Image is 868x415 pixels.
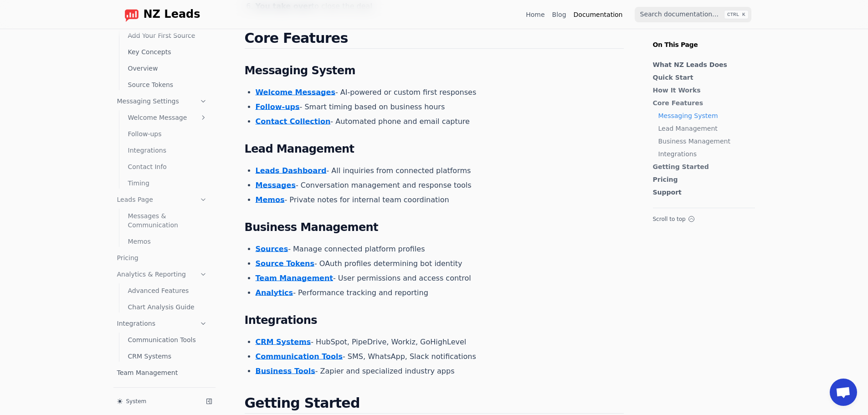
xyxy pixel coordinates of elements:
a: Messaging Settings [113,94,211,108]
a: Leads Page [113,192,211,207]
li: - Zapier and specialized industry apps [256,366,624,377]
button: System [113,395,199,408]
span: NZ Leads [144,8,200,21]
li: - SMS, WhatsApp, Slack notifications [256,351,624,362]
a: Quick Start [653,73,750,82]
a: Pricing [653,175,750,184]
h2: Core Features [245,30,624,49]
button: Collapse sidebar [203,395,216,408]
a: Welcome Message [124,110,211,125]
h3: Messaging System [245,63,624,78]
li: - User permissions and access control [256,273,624,284]
a: Integrations [658,149,750,159]
li: - Performance tracking and reporting [256,287,624,298]
a: Key Concepts [124,45,211,59]
a: Team Management [113,365,211,380]
a: Communication Tools [256,352,343,361]
a: How It Works [653,86,750,95]
li: - All inquiries from connected platforms [256,165,624,176]
li: - Manage connected platform profiles [256,244,624,255]
a: Source Tokens [256,259,314,268]
a: What NZ Leads Does [653,60,750,69]
a: Timing [124,176,211,190]
a: Source Tokens [124,77,211,92]
h3: Lead Management [245,142,624,156]
a: Leads Dashboard [256,166,327,175]
li: - Smart timing based on business hours [256,102,624,113]
a: Messages & Communication [124,209,211,232]
a: Team Management [256,274,333,282]
a: Contact Info [124,159,211,174]
a: Memos [256,195,285,204]
a: Sources [256,245,288,253]
a: Integrations [113,316,211,331]
a: Documentation [574,10,623,19]
li: - Automated phone and email capture [256,116,624,127]
li: - AI-powered or custom first responses [256,87,624,98]
input: Search documentation… [635,7,751,22]
a: Open chat [830,379,857,406]
a: Overview [124,61,211,76]
a: Advanced Features [124,283,211,298]
p: On This Page [646,29,762,49]
a: Lead Management [658,124,750,133]
a: Add Your First Source [124,28,211,43]
li: - Private notes for internal team coordination [256,195,624,205]
a: Getting Started [653,162,750,171]
a: Core Features [653,98,750,108]
a: Integrations [124,143,211,158]
a: Support [653,188,750,197]
a: Analytics [256,288,293,297]
a: CRM Systems [124,349,211,364]
a: Business Tools [256,367,315,375]
a: Follow-ups [256,102,300,111]
li: - HubSpot, PipeDrive, Workiz, GoHighLevel [256,337,624,348]
a: Home [526,10,544,19]
a: Messaging System [658,111,750,120]
a: Contact Collection [256,117,331,126]
button: Scroll to top [653,215,755,223]
a: Welcome Messages [256,88,335,97]
li: - OAuth profiles determining bot identity [256,258,624,269]
a: Business Management [658,137,750,146]
li: - Conversation management and response tools [256,180,624,191]
a: Analytics & Reporting [113,267,211,282]
a: CRM Systems [256,338,311,346]
h3: Business Management [245,220,624,235]
h2: Getting Started [245,395,624,414]
a: Chart Analysis Guide [124,300,211,314]
a: Messages [256,181,296,190]
a: Home page [117,7,200,22]
a: Follow-ups [124,127,211,141]
a: Blog [552,10,566,19]
a: Communication Tools [124,333,211,347]
a: Memos [124,234,211,249]
a: Pricing [113,251,211,265]
img: logo [124,7,139,22]
h3: Integrations [245,313,624,328]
